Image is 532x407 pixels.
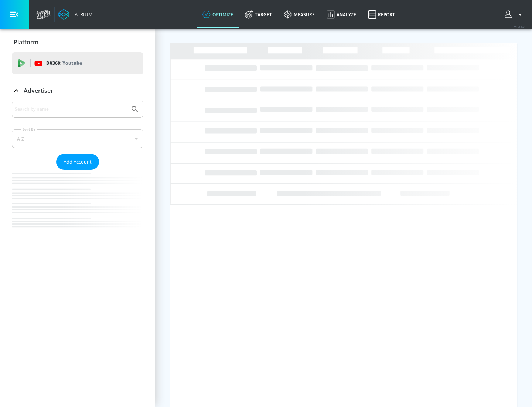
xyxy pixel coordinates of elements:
[46,59,82,67] p: DV360:
[12,80,143,101] div: Advertiser
[72,11,93,18] div: Atrium
[321,1,362,28] a: Analyze
[21,127,37,132] label: Sort By
[24,87,53,95] p: Advertiser
[56,154,99,170] button: Add Account
[12,129,143,148] div: A-Z
[12,101,143,242] div: Advertiser
[362,1,401,28] a: Report
[62,59,82,67] p: Youtube
[12,170,143,242] nav: list of Advertiser
[239,1,278,28] a: Target
[197,1,239,28] a: optimize
[12,52,143,74] div: DV360: Youtube
[64,158,92,166] span: Add Account
[278,1,321,28] a: measure
[14,38,38,46] p: Platform
[12,32,143,53] div: Platform
[58,9,93,20] a: Atrium
[514,24,525,28] span: v 4.24.0
[15,104,127,114] input: Search by name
